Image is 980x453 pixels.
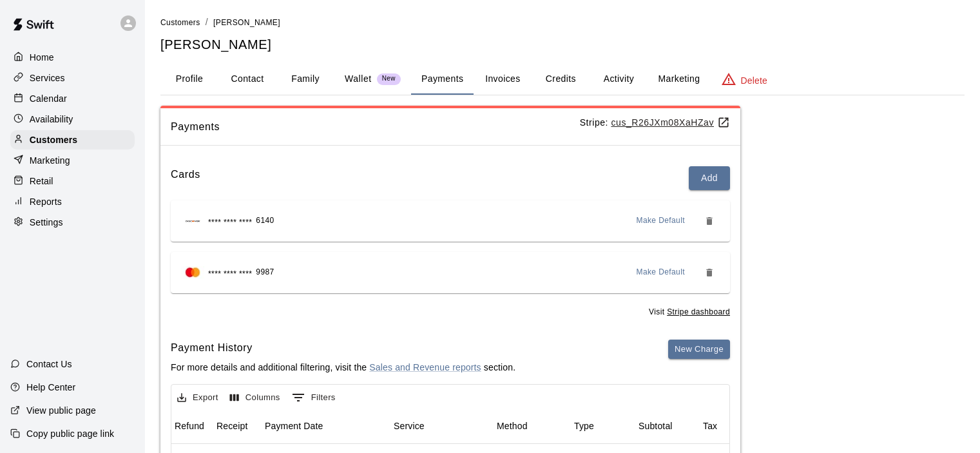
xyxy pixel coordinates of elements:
div: basic tabs example [160,64,965,95]
div: Type [568,408,632,444]
p: Copy public page link [26,427,114,440]
span: Make Default [637,215,686,227]
button: New Charge [668,340,730,360]
p: Help Center [26,381,75,394]
a: Stripe dashboard [667,307,730,316]
button: Profile [160,64,218,95]
a: Customers [10,130,135,149]
p: Retail [30,175,53,188]
img: Credit card brand logo [181,215,204,227]
div: Method [490,408,568,444]
div: Receipt [210,408,258,444]
button: Make Default [631,211,691,231]
div: Receipt [216,408,248,444]
a: Sales and Revenue reports [369,362,481,372]
div: Method [497,408,528,444]
p: Customers [30,133,77,146]
h6: Cards [171,166,200,190]
a: Marketing [10,151,135,170]
a: Services [10,68,135,88]
a: Calendar [10,89,135,108]
p: For more details and additional filtering, visit the section. [171,361,515,374]
div: Payment Date [258,408,387,444]
button: Remove [699,211,720,231]
p: Stripe: [580,116,730,130]
button: Show filters [289,387,339,408]
h5: [PERSON_NAME] [160,36,965,53]
div: Payment Date [265,408,323,444]
p: Services [30,72,65,84]
span: Payments [171,119,580,135]
button: Invoices [474,64,532,95]
button: Export [174,388,222,408]
div: Service [394,408,425,444]
a: Settings [10,213,135,232]
p: Reports [30,195,62,208]
span: [PERSON_NAME] [213,18,280,27]
p: Delete [741,74,767,87]
button: Remove [699,262,720,283]
a: Reports [10,192,135,211]
nav: breadcrumb [160,15,965,30]
div: Refund [175,408,204,444]
button: Payments [411,64,474,95]
li: / [206,15,208,29]
img: Credit card brand logo [181,266,204,279]
button: Select columns [227,388,283,408]
p: Settings [30,216,63,229]
div: Type [574,408,594,444]
span: New [377,75,401,83]
span: 9987 [256,266,274,279]
a: cus_R26JXm08XaHZav [611,117,730,128]
span: Customers [160,18,200,27]
p: Availability [30,113,73,126]
button: Make Default [631,262,691,283]
span: Visit [649,306,730,319]
p: Calendar [30,92,67,105]
p: Marketing [30,154,70,167]
p: Wallet [345,72,372,86]
div: Tax [703,408,717,444]
div: Subtotal [632,408,697,444]
p: Home [30,51,54,64]
p: Contact Us [26,358,72,371]
a: Retail [10,171,135,191]
a: Home [10,48,135,67]
button: Credits [532,64,590,95]
a: Customers [160,17,200,27]
button: Family [276,64,334,95]
span: 6140 [256,215,274,227]
div: Subtotal [639,408,673,444]
h6: Payment History [171,340,515,356]
button: Add [689,166,730,190]
p: View public page [26,404,96,417]
button: Marketing [648,64,710,95]
div: Refund [168,408,210,444]
button: Contact [218,64,276,95]
button: Activity [590,64,648,95]
span: Make Default [637,266,686,279]
div: Tax [697,408,761,444]
div: Service [387,408,490,444]
a: Availability [10,110,135,129]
